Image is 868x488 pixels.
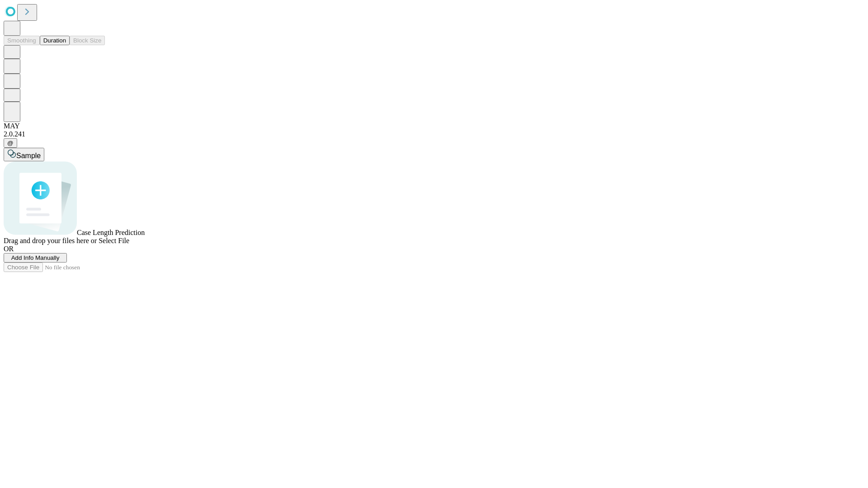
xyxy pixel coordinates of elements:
[4,245,14,253] span: OR
[4,138,17,148] button: @
[40,36,70,45] button: Duration
[4,237,97,244] span: Drag and drop your files here or
[16,152,41,160] span: Sample
[70,36,105,45] button: Block Size
[77,229,145,236] span: Case Length Prediction
[4,36,40,45] button: Smoothing
[4,130,864,138] div: 2.0.241
[4,122,864,130] div: MAY
[7,140,14,146] span: @
[99,237,129,244] span: Select File
[11,254,60,261] span: Add Info Manually
[4,253,67,263] button: Add Info Manually
[4,148,44,161] button: Sample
